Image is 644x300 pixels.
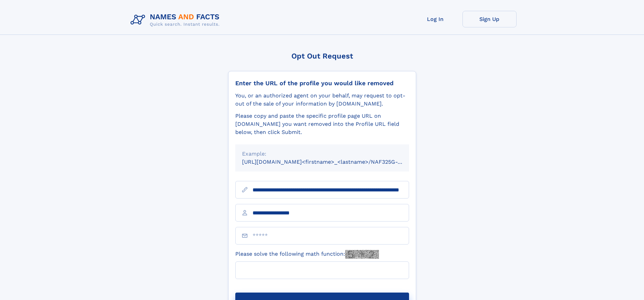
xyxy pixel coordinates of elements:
[228,52,416,60] div: Opt Out Request
[235,250,379,259] label: Please solve the following math function:
[242,159,422,165] small: [URL][DOMAIN_NAME]<firstname>_<lastname>/NAF325G-xxxxxxxx
[242,150,402,158] div: Example:
[462,11,517,27] a: Sign Up
[235,79,409,87] div: Enter the URL of the profile you would like removed
[128,11,225,29] img: Logo Names and Facts
[235,92,409,108] div: You, or an authorized agent on your behalf, may request to opt-out of the sale of your informatio...
[235,112,409,136] div: Please copy and paste the specific profile page URL on [DOMAIN_NAME] you want removed into the Pr...
[408,11,462,27] a: Log In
